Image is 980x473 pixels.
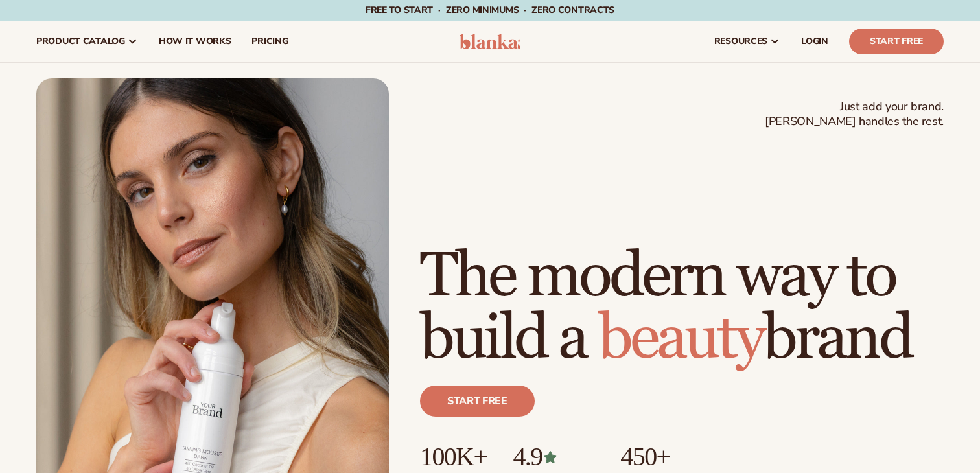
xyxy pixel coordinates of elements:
[36,36,125,47] span: product catalog
[251,36,288,47] span: pricing
[420,386,535,417] a: Start free
[801,36,828,47] span: LOGIN
[420,443,487,471] p: 100K+
[765,99,944,130] span: Just add your brand. [PERSON_NAME] handles the rest.
[460,34,521,49] img: logo
[620,443,718,471] p: 450+
[159,36,231,47] span: How It Works
[148,21,242,62] a: How It Works
[598,301,763,376] span: beauty
[704,21,791,62] a: resources
[791,21,839,62] a: LOGIN
[420,246,944,370] h1: The modern way to build a brand
[849,29,944,54] a: Start Free
[714,36,767,47] span: resources
[513,443,594,471] p: 4.9
[26,21,148,62] a: product catalog
[241,21,298,62] a: pricing
[366,4,614,16] span: Free to start · ZERO minimums · ZERO contracts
